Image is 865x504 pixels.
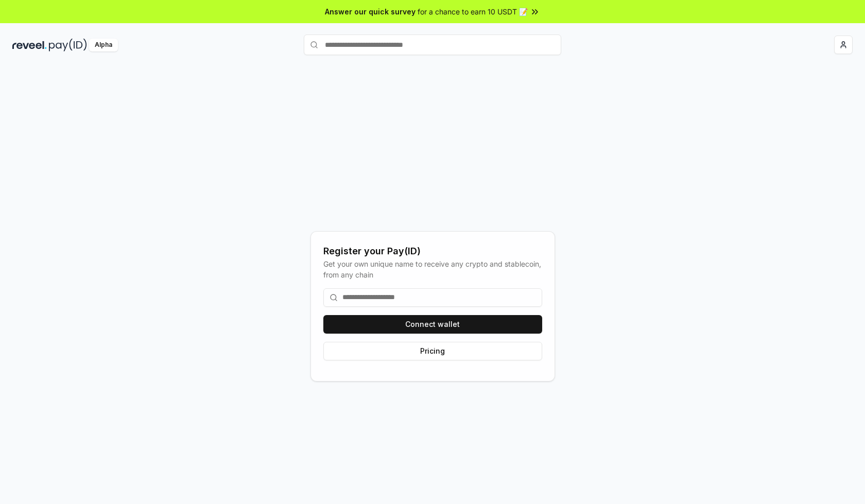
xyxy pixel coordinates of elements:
[49,39,87,51] img: pay_id
[323,258,542,280] div: Get your own unique name to receive any crypto and stablecoin, from any chain
[323,315,542,334] button: Connect wallet
[89,39,118,51] div: Alpha
[323,244,542,258] div: Register your Pay(ID)
[323,342,542,360] button: Pricing
[418,6,528,17] span: for a chance to earn 10 USDT 📝
[325,6,416,17] span: Answer our quick survey
[12,39,47,51] img: reveel_dark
